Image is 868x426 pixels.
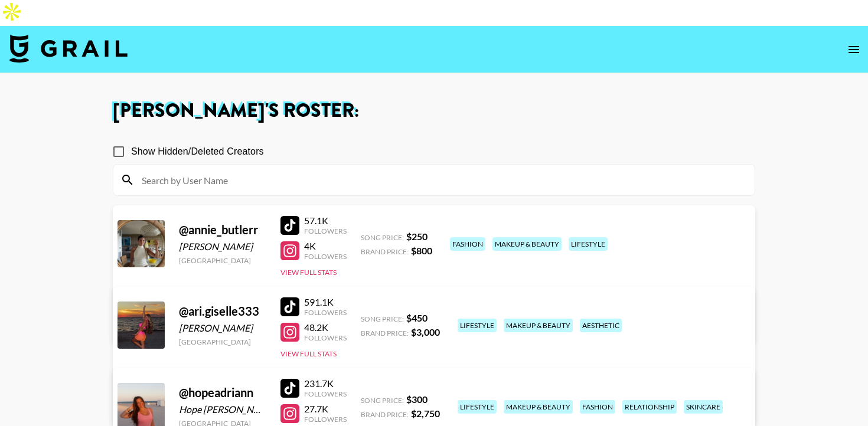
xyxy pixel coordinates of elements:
[361,233,404,242] span: Song Price:
[9,34,128,63] img: Grail Talent
[304,240,347,252] div: 4K
[492,237,562,251] div: makeup & beauty
[361,410,409,419] span: Brand Price:
[113,101,755,120] h1: [PERSON_NAME] 's Roster:
[131,145,264,159] span: Show Hidden/Deleted Creators
[411,408,440,419] strong: $ 2,750
[179,256,266,265] div: [GEOGRAPHIC_DATA]
[179,404,266,415] div: Hope [PERSON_NAME]
[304,403,347,415] div: 27.7K
[411,245,432,256] strong: $ 800
[684,400,723,414] div: skincare
[406,394,428,405] strong: $ 300
[179,385,266,400] div: @ hopeadriann
[406,231,428,242] strong: $ 250
[406,312,428,323] strong: $ 450
[842,38,866,61] button: open drawer
[280,349,337,358] button: View Full Stats
[179,222,266,237] div: @ annie_butlerr
[411,326,440,337] strong: $ 3,000
[580,400,615,414] div: fashion
[179,322,266,334] div: [PERSON_NAME]
[304,333,347,342] div: Followers
[304,322,347,333] div: 48.2K
[458,319,497,332] div: lifestyle
[135,171,748,189] input: Search by User Name
[504,400,573,414] div: makeup & beauty
[280,268,337,277] button: View Full Stats
[304,378,347,389] div: 231.7K
[179,241,266,253] div: [PERSON_NAME]
[361,329,409,337] span: Brand Price:
[179,304,266,319] div: @ ari.giselle333
[179,337,266,346] div: [GEOGRAPHIC_DATA]
[304,252,347,261] div: Followers
[458,400,497,414] div: lifestyle
[304,415,347,424] div: Followers
[622,400,677,414] div: relationship
[504,319,573,332] div: makeup & beauty
[304,215,347,227] div: 57.1K
[361,314,404,323] span: Song Price:
[361,396,404,405] span: Song Price:
[304,296,347,308] div: 591.1K
[361,247,409,256] span: Brand Price:
[304,308,347,317] div: Followers
[304,389,347,398] div: Followers
[580,319,622,332] div: aesthetic
[569,237,608,251] div: lifestyle
[450,237,485,251] div: fashion
[304,227,347,235] div: Followers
